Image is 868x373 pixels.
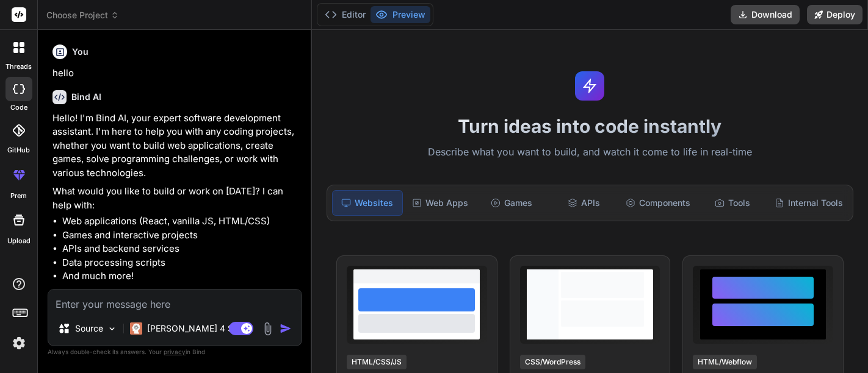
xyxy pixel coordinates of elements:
[164,348,186,355] span: privacy
[107,324,117,334] img: Pick Models
[75,322,103,335] p: Source
[10,191,27,201] label: prem
[549,190,618,216] div: APIs
[10,102,27,113] label: code
[52,185,300,212] p: What would you like to build or work on [DATE]? I can help with:
[62,269,300,283] li: And much more!
[347,355,407,369] div: HTML/CSS/JS
[405,190,475,216] div: Web Apps
[72,46,89,58] h6: You
[7,236,31,246] label: Upload
[770,190,848,216] div: Internal Tools
[130,322,142,335] img: Claude 4 Sonnet
[332,190,403,216] div: Websites
[319,115,861,137] h1: Turn ideas into code instantly
[62,242,300,256] li: APIs and backend services
[48,346,302,358] p: Always double-check its answers. Your in Bind
[147,322,238,335] p: [PERSON_NAME] 4 S..
[62,215,300,229] li: Web applications (React, vanilla JS, HTML/CSS)
[477,190,546,216] div: Games
[621,190,695,216] div: Components
[9,333,29,353] img: settings
[261,322,275,336] img: attachment
[62,229,300,243] li: Games and interactive projects
[280,322,292,335] img: icon
[52,112,300,180] p: Hello! I'm Bind AI, your expert software development assistant. I'm here to help you with any cod...
[52,288,300,316] p: Just let me know what you have in mind, and I'll create a plan for your project.
[52,66,300,80] p: hello
[5,62,32,72] label: threads
[693,355,757,369] div: HTML/Webflow
[71,91,101,103] h6: Bind AI
[698,190,767,216] div: Tools
[807,5,863,24] button: Deploy
[371,6,430,23] button: Preview
[520,355,585,369] div: CSS/WordPress
[7,145,30,155] label: GitHub
[62,256,300,270] li: Data processing scripts
[731,5,800,24] button: Download
[46,9,119,21] span: Choose Project
[320,6,371,23] button: Editor
[319,144,861,160] p: Describe what you want to build, and watch it come to life in real-time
